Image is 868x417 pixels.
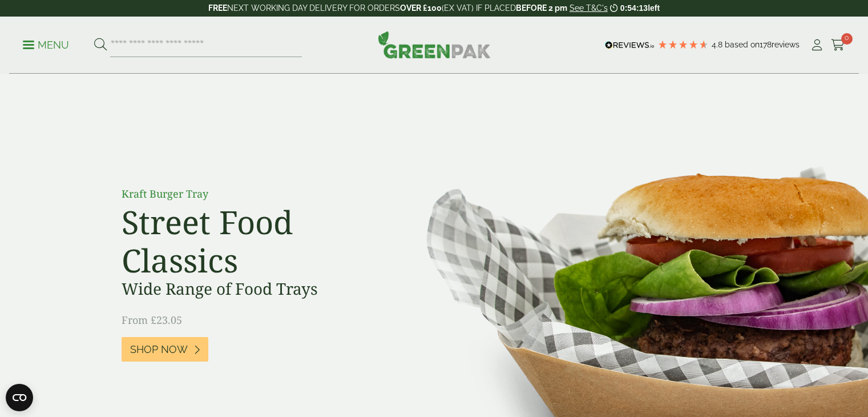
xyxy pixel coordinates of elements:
[570,3,608,13] a: See T&C's
[122,186,378,202] p: Kraft Burger Tray
[208,3,227,13] strong: FREE
[23,38,69,52] p: Menu
[725,40,760,49] span: Based on
[772,40,800,49] span: reviews
[122,279,378,299] h3: Wide Range of Food Trays
[516,3,567,13] strong: BEFORE 2 pm
[378,31,491,58] img: GreenPak Supplies
[648,3,660,13] span: left
[122,313,182,327] span: From £23.05
[810,39,824,51] i: My Account
[831,37,845,54] a: 0
[400,3,442,13] strong: OVER £100
[841,33,853,45] span: 0
[620,3,648,13] span: 0:54:13
[831,39,845,51] i: Cart
[6,384,33,411] button: Open CMP widget
[122,337,208,362] a: Shop Now
[130,343,188,356] span: Shop Now
[712,40,725,49] span: 4.8
[23,38,69,50] a: Menu
[605,41,655,49] img: REVIEWS.io
[122,203,378,279] h2: Street Food Classics
[760,40,772,49] span: 178
[657,39,709,50] div: 4.78 Stars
